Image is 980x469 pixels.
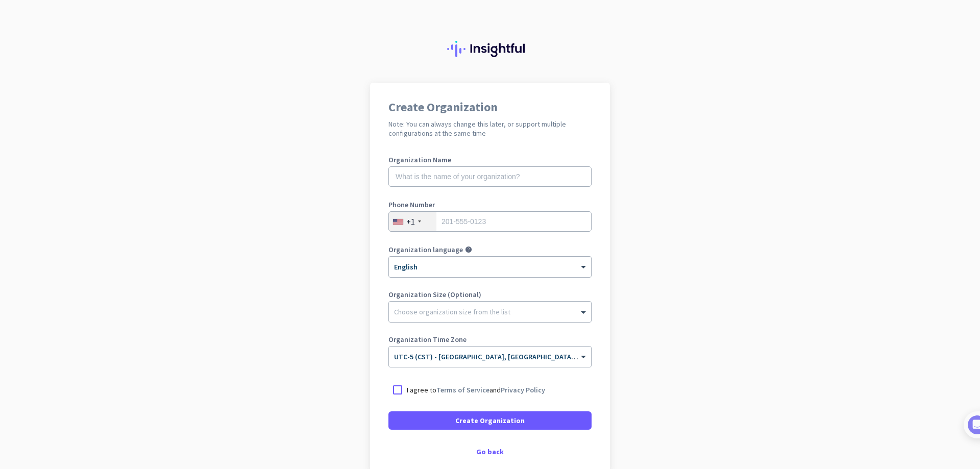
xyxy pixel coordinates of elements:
a: Terms of Service [436,385,489,394]
label: Organization Size (Optional) [388,291,592,298]
a: Privacy Policy [501,385,545,394]
label: Organization Time Zone [388,336,592,343]
button: Create Organization [388,411,592,430]
div: Go back [388,448,592,455]
input: What is the name of your organization? [388,166,592,187]
label: Phone Number [388,201,592,208]
input: 201-555-0123 [388,211,592,232]
div: +1 [406,216,415,227]
label: Organization Name [388,156,592,163]
label: Organization language [388,246,463,253]
span: Create Organization [455,415,525,426]
img: Insightful [447,41,533,57]
p: I agree to and [407,385,545,395]
h1: Create Organization [388,101,592,113]
i: help [465,246,472,253]
h2: Note: You can always change this later, or support multiple configurations at the same time [388,119,592,138]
